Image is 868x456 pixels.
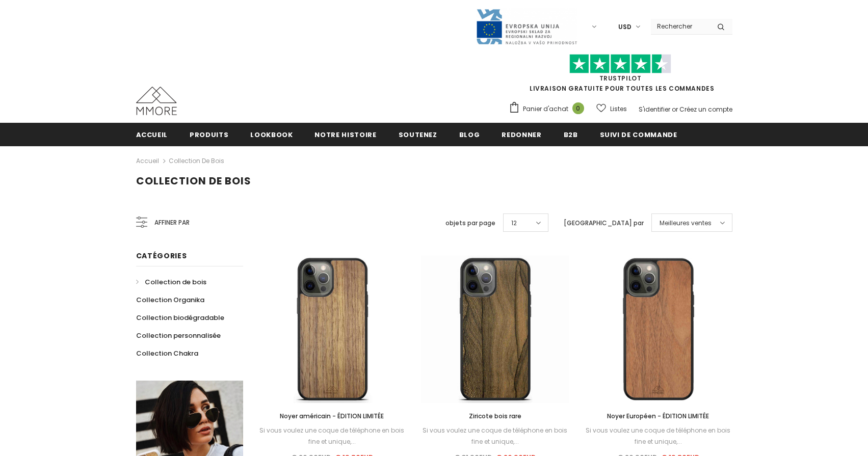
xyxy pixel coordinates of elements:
span: Redonner [502,130,541,140]
a: Accueil [136,123,168,146]
label: objets par page [445,218,495,228]
span: B2B [564,130,578,140]
span: Collection Organika [136,295,204,305]
a: Redonner [502,123,541,146]
a: Ziricote bois rare [421,411,569,422]
span: Panier d'achat [523,104,568,114]
a: Lookbook [250,123,293,146]
span: Noyer américain - ÉDITION LIMITÉE [280,412,384,420]
div: Si vous voulez une coque de téléphone en bois fine et unique,... [258,425,406,447]
a: Noyer américain - ÉDITION LIMITÉE [258,411,406,422]
a: Collection Chakra [136,344,198,362]
span: Produits [190,130,228,140]
span: Notre histoire [314,130,376,140]
div: Si vous voulez une coque de téléphone en bois fine et unique,... [421,425,569,447]
span: Noyer Européen - ÉDITION LIMITÉE [607,412,709,420]
div: Si vous voulez une coque de téléphone en bois fine et unique,... [584,425,732,447]
a: Javni Razpis [476,22,577,31]
a: Créez un compte [679,105,732,114]
a: soutenez [399,123,437,146]
label: [GEOGRAPHIC_DATA] par [564,218,644,228]
span: USD [618,22,632,32]
a: Collection de bois [169,156,224,165]
span: Collection de bois [136,174,251,188]
span: Lookbook [250,130,293,140]
span: 12 [511,218,517,228]
a: S'identifier [639,105,670,114]
a: Produits [190,123,228,146]
span: Ziricote bois rare [469,412,521,420]
a: Noyer Européen - ÉDITION LIMITÉE [584,411,732,422]
span: 0 [572,102,584,114]
a: Listes [596,100,627,118]
input: Search Site [651,19,709,34]
span: Collection de bois [145,277,206,287]
span: Collection biodégradable [136,313,224,323]
a: Suivi de commande [600,123,677,146]
img: Faites confiance aux étoiles pilotes [569,54,671,74]
span: Accueil [136,130,168,140]
img: Javni Razpis [476,8,577,45]
span: Meilleures ventes [660,218,712,228]
span: soutenez [399,130,437,140]
span: or [672,105,678,114]
span: Listes [610,104,627,114]
span: Blog [459,130,480,140]
span: Catégories [136,251,187,261]
span: Suivi de commande [600,130,677,140]
span: Collection personnalisée [136,331,221,340]
a: Collection biodégradable [136,309,224,327]
a: Accueil [136,155,159,167]
span: LIVRAISON GRATUITE POUR TOUTES LES COMMANDES [509,59,732,93]
a: Collection de bois [136,273,206,291]
a: Collection Organika [136,291,204,309]
span: Affiner par [154,217,190,228]
a: Notre histoire [314,123,376,146]
span: Collection Chakra [136,348,198,358]
a: Collection personnalisée [136,327,221,344]
img: Cas MMORE [136,87,177,115]
a: Blog [459,123,480,146]
a: TrustPilot [599,74,642,83]
a: B2B [564,123,578,146]
a: Panier d'achat 0 [509,101,589,117]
